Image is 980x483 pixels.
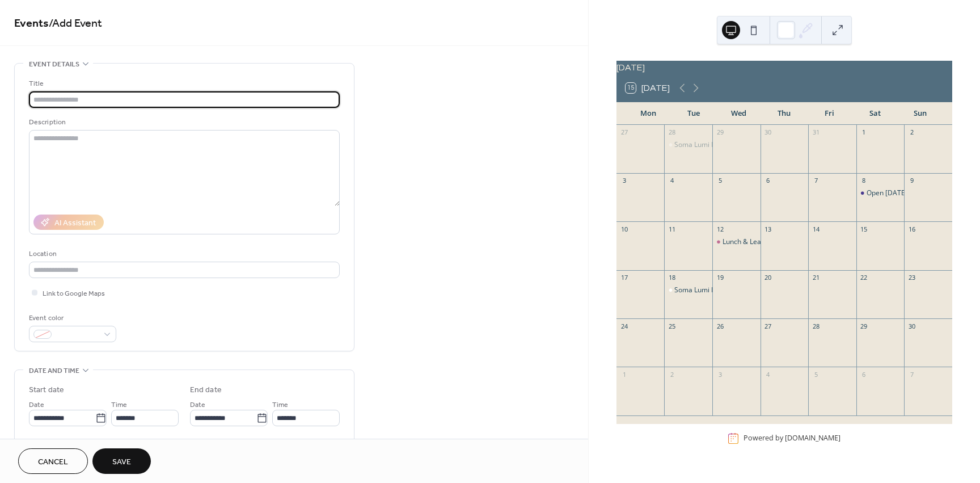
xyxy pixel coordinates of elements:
[29,399,44,411] span: Date
[907,322,916,330] div: 30
[785,434,840,443] a: [DOMAIN_NAME]
[716,322,724,330] div: 26
[14,12,49,35] a: Events
[622,80,674,96] button: 15[DATE]
[190,399,205,411] span: Date
[38,456,68,468] span: Cancel
[29,248,337,260] div: Location
[92,448,151,474] button: Save
[626,102,671,125] div: Mon
[898,102,943,125] div: Sun
[860,225,868,233] div: 15
[764,128,772,137] div: 30
[860,177,868,185] div: 8
[668,322,676,330] div: 25
[668,274,676,282] div: 18
[29,312,114,324] div: Event color
[620,322,628,330] div: 24
[907,225,916,233] div: 16
[812,274,820,282] div: 21
[860,370,868,379] div: 6
[112,456,131,468] span: Save
[723,237,843,247] div: Lunch & Learn *Post-Partum Support*
[860,128,868,137] div: 1
[812,322,820,330] div: 28
[712,237,761,247] div: Lunch & Learn *Post-Partum Support*
[664,140,712,150] div: Soma Lumi Pop Up
[18,448,88,474] button: Cancel
[671,102,716,125] div: Tue
[111,399,127,411] span: Time
[812,128,820,137] div: 31
[762,102,807,125] div: Thu
[29,384,64,396] div: Start date
[907,128,916,137] div: 2
[812,370,820,379] div: 5
[29,365,79,377] span: Date and time
[716,274,724,282] div: 19
[29,116,337,128] div: Description
[860,322,868,330] div: 29
[190,384,222,396] div: End date
[716,370,724,379] div: 3
[43,288,105,300] span: Link to Google Maps
[716,102,762,125] div: Wed
[764,274,772,282] div: 20
[620,274,628,282] div: 17
[668,370,676,379] div: 2
[764,225,772,233] div: 13
[867,188,907,198] div: Open [DATE]
[674,285,734,295] div: Soma Lumi Pop Up
[49,12,102,35] span: / Add Event
[620,225,628,233] div: 10
[716,177,724,185] div: 5
[764,322,772,330] div: 27
[620,177,628,185] div: 3
[668,128,676,137] div: 28
[664,285,712,295] div: Soma Lumi Pop Up
[856,188,905,198] div: Open Saturday
[764,370,772,379] div: 4
[620,370,628,379] div: 1
[29,58,79,70] span: Event details
[272,399,288,411] span: Time
[668,177,676,185] div: 4
[764,177,772,185] div: 6
[716,225,724,233] div: 12
[907,177,916,185] div: 9
[674,140,734,150] div: Soma Lumi Pop Up
[668,225,676,233] div: 11
[716,128,724,137] div: 29
[812,225,820,233] div: 14
[907,274,916,282] div: 23
[744,434,840,443] div: Powered by
[807,102,852,125] div: Fri
[616,61,952,74] div: [DATE]
[852,102,898,125] div: Sat
[907,370,916,379] div: 7
[620,128,628,137] div: 27
[29,78,337,90] div: Title
[812,177,820,185] div: 7
[860,274,868,282] div: 22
